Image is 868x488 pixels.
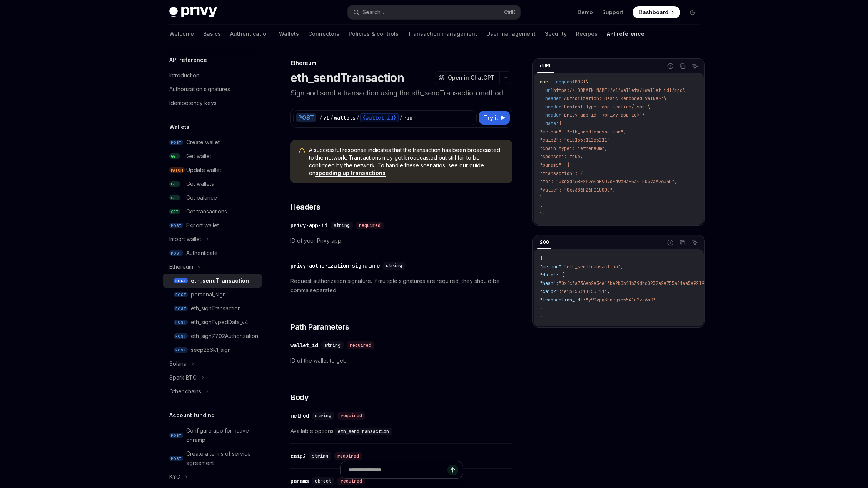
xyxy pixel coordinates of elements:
[545,25,567,43] a: Security
[551,79,575,85] span: --request
[186,165,221,175] div: Update wallet
[163,135,262,149] a: POSTCreate wallet
[191,276,249,285] div: eth_sendTransaction
[537,238,551,247] div: 200
[540,104,561,110] span: --header
[324,342,341,348] span: string
[163,246,262,260] a: POSTAuthenticate
[337,412,365,420] div: required
[186,449,257,468] div: Create a terms of service agreement
[186,138,220,147] div: Create wallet
[575,79,586,85] span: POST
[203,25,221,43] a: Basics
[163,288,262,301] a: POSTpersonal_sign
[186,193,217,202] div: Get balance
[540,280,556,286] span: "hash"
[561,95,664,102] span: 'Authorization: Basic <encoded-value>'
[678,238,688,248] button: Copy the contents from the code block
[561,104,648,110] span: 'Content-Type: application/json'
[556,120,561,127] span: '{
[564,264,621,270] span: "eth_sendTransaction"
[279,25,299,43] a: Wallets
[169,98,217,108] div: Idempotency keys
[315,170,386,177] a: speeding up transactions
[319,114,322,122] div: /
[540,129,626,135] span: "method": "eth_sendTransaction",
[191,290,226,299] div: personal_sign
[447,465,458,475] button: Send message
[290,341,318,349] div: wallet_id
[540,178,677,185] span: "to": "0xd8dA6BF26964aF9D7eEd9e03E53415D37aA96045",
[296,113,316,122] div: POST
[578,8,593,16] a: Demo
[169,373,197,382] div: Spark BTC
[169,55,207,65] h5: API reference
[540,153,583,160] span: "sponsor": true,
[540,120,556,127] span: --data
[186,179,214,188] div: Get wallets
[540,305,542,311] span: }
[169,262,193,271] div: Ethereum
[356,114,359,122] div: /
[386,263,402,269] span: string
[576,25,598,43] a: Recipes
[290,392,309,403] span: Body
[360,113,399,122] div: {wallet_id}
[540,212,545,218] span: }'
[163,218,262,232] a: POSTExport wallet
[556,272,564,278] span: : {
[163,191,262,205] a: GETGet balance
[312,453,328,459] span: string
[540,297,583,303] span: "transaction_id"
[290,356,512,365] span: ID of the wallet to get.
[169,181,180,187] span: GET
[163,315,262,329] a: POSTeth_signTypedData_v4
[559,280,742,286] span: "0xfc3a736ab2e34e13be2b0b11b39dbc0232a2e755a11aa5a9219890d3b2c6c7d8"
[186,207,227,216] div: Get transactions
[540,162,569,168] span: "params": {
[335,428,392,435] code: eth_sendTransaction
[290,88,512,98] p: Sign and send a transaction using the eth_sendTransaction method.
[690,61,700,71] button: Ask AI
[290,321,349,332] span: Path Parameters
[540,112,561,118] span: --header
[169,250,183,256] span: POST
[540,255,542,261] span: {
[348,5,520,19] button: Search...CtrlK
[540,195,542,201] span: }
[290,262,380,270] div: privy-authorization-signature
[540,313,542,320] span: }
[169,387,201,396] div: Other chains
[186,248,218,258] div: Authenticate
[290,222,327,229] div: privy-app-id
[169,7,217,18] img: dark logo
[169,140,183,145] span: POST
[434,71,499,84] button: Open in ChatGPT
[169,472,180,481] div: KYC
[607,288,610,295] span: ,
[399,114,402,122] div: /
[163,163,262,177] a: PATCHUpdate wallet
[602,8,623,16] a: Support
[174,333,188,339] span: POST
[174,292,188,298] span: POST
[163,424,262,447] a: POSTConfigure app for native onramp
[290,59,512,67] div: Ethereum
[586,79,588,85] span: \
[191,331,258,341] div: eth_sign7702Authorization
[169,153,180,159] span: GET
[561,264,564,270] span: :
[290,452,306,460] div: caip2
[334,114,356,122] div: wallets
[334,452,362,460] div: required
[347,341,374,349] div: required
[290,412,309,420] div: method
[561,288,607,295] span: "eip155:11155111"
[664,95,666,102] span: \
[163,329,262,343] a: POSTeth_sign7702Authorization
[556,280,559,286] span: :
[163,274,262,288] a: POSTeth_sendTransaction
[540,95,561,102] span: --header
[403,114,412,122] div: rpc
[540,187,615,193] span: "value": "0x2386F26FC10000",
